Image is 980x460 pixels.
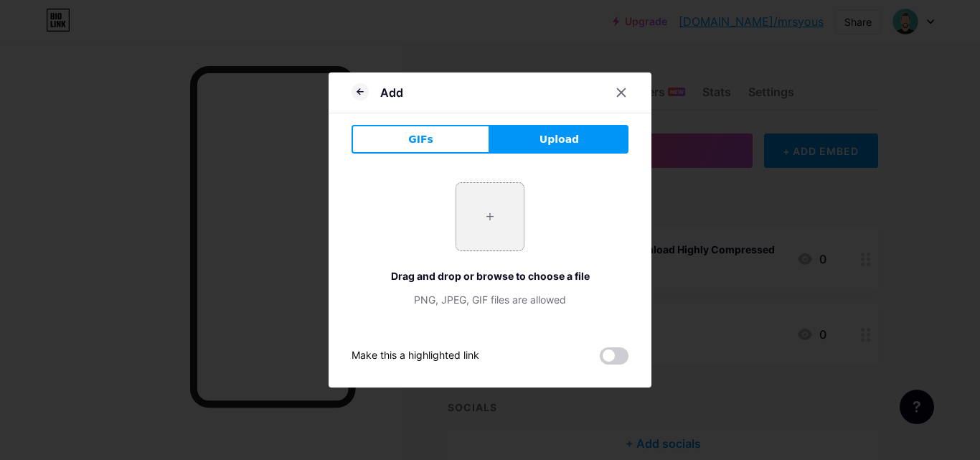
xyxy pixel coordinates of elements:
[352,292,628,307] div: PNG, JPEG, GIF files are allowed
[352,347,479,365] div: Make this a highlighted link
[380,84,403,101] div: Add
[352,125,490,154] button: GIFs
[408,132,433,147] span: GIFs
[490,125,628,154] button: Upload
[352,268,628,283] div: Drag and drop or browse to choose a file
[540,132,579,147] span: Upload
